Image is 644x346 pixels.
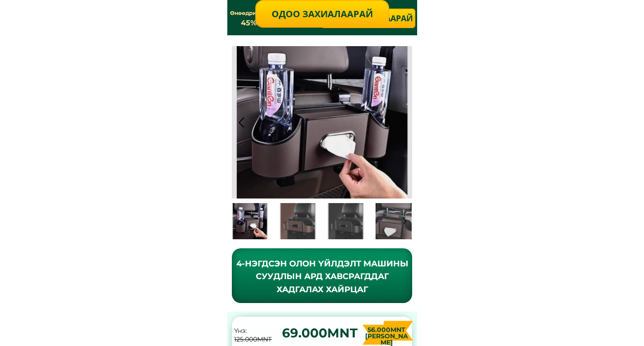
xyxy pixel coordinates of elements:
[256,1,388,27] p: Одоо захиалаарай
[278,324,361,342] div: 69.000MNT
[235,257,410,296] div: 4-НЭГДСЭН ОЛОН ҮЙЛДЭЛТ МАШИНЫ СУУДЛЫН АРД ХАВСРАГДДАГ ХАДГАЛАХ ХАЙРЦАГ
[234,335,272,343] span: 125.000MNT
[234,327,280,344] div: Үнэ:
[364,327,409,346] div: 56.000MNT [PERSON_NAME]
[241,19,306,27] span: 45% хямдралтай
